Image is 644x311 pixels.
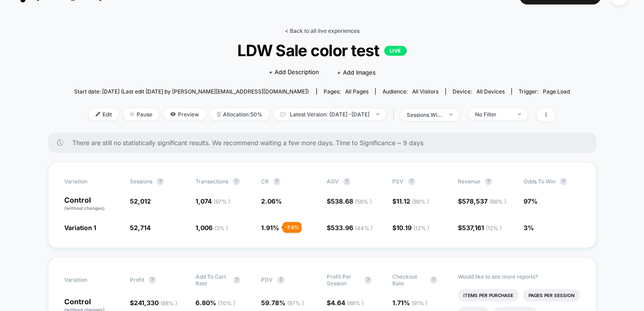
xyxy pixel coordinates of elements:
[458,224,502,231] span: $
[210,108,269,120] span: Allocation: 50%
[523,289,580,302] li: Pages Per Session
[130,197,151,205] span: 52,012
[392,273,426,287] span: Checkout Rate
[489,198,506,205] span: ( 88 % )
[274,108,386,120] span: Latest Version: [DATE] - [DATE]
[458,289,519,302] li: Items Per Purchase
[458,197,506,205] span: $
[392,299,427,307] span: 1.71 %
[269,68,319,77] span: + Add Description
[123,108,159,120] span: Pause
[261,178,269,185] span: CR
[327,299,364,307] span: $
[261,197,282,205] span: 2.06 %
[195,299,235,307] span: 6.80 %
[524,197,537,205] span: 97%
[327,197,372,205] span: $
[476,88,505,95] span: all devices
[331,197,372,205] span: 538.68
[327,178,339,185] span: AOV
[64,178,114,185] span: Variation
[412,198,429,205] span: ( 88 % )
[412,88,439,95] span: All Visitors
[285,27,360,34] a: < Back to all live experiences
[458,178,480,185] span: Revenue
[327,224,373,231] span: $
[518,113,521,115] img: end
[376,113,379,115] img: end
[277,276,284,284] button: ?
[445,88,511,95] span: Device:
[130,112,134,116] img: end
[273,178,280,185] button: ?
[283,222,302,233] div: - 7.6 %
[130,178,152,185] span: Sessions
[560,178,567,185] button: ?
[345,88,369,95] span: all pages
[392,178,404,185] span: PSV
[214,225,228,231] span: ( 3 % )
[280,112,285,116] img: calendar
[64,273,114,287] span: Variation
[392,224,429,231] span: $
[218,300,235,307] span: ( 70 % )
[364,276,372,284] button: ?
[327,273,360,287] span: Profit Per Session
[324,88,369,95] div: Pages:
[64,205,105,211] span: (without changes)
[347,300,364,307] span: ( 88 % )
[384,46,407,56] p: LIVE
[261,276,273,283] span: PDV
[233,276,240,284] button: ?
[408,178,415,185] button: ?
[164,108,206,120] span: Preview
[524,224,534,231] span: 3%
[392,197,429,205] span: $
[407,111,443,118] div: sessions with impression
[213,198,230,205] span: ( 97 % )
[195,178,228,185] span: Transactions
[261,224,279,231] span: 1.91 %
[134,299,177,307] span: 241,330
[543,88,570,95] span: Page Load
[130,299,177,307] span: $
[89,108,119,120] span: Edit
[413,225,429,231] span: ( 12 % )
[74,88,309,95] span: Start date: [DATE] (Last edit [DATE] by [PERSON_NAME][EMAIL_ADDRESS][DOMAIN_NAME])
[462,197,506,205] span: 578,537
[355,198,372,205] span: ( 56 % )
[64,196,121,212] p: Control
[261,299,304,307] span: 59.78 %
[396,224,429,231] span: 10.19
[519,88,570,95] div: Trigger:
[130,224,151,231] span: 52,714
[485,178,492,185] button: ?
[130,276,144,283] span: Profit
[331,299,364,307] span: 4.64
[396,197,429,205] span: 11.12
[486,225,502,231] span: ( 12 % )
[382,88,439,95] div: Audience:
[64,224,96,231] span: Variation 1
[458,273,580,280] p: Would like to see more reports?
[391,108,400,121] span: |
[72,139,578,147] span: There are still no statistically significant results. We recommend waiting a few more days . Time...
[195,197,230,205] span: 1,074
[331,224,373,231] span: 533.96
[524,178,573,185] span: Odds to Win
[149,276,156,284] button: ?
[343,178,351,185] button: ?
[287,300,304,307] span: ( 97 % )
[462,224,502,231] span: 537,161
[233,178,240,185] button: ?
[449,114,453,116] img: end
[96,112,100,116] img: edit
[475,111,511,118] div: No Filter
[157,178,164,185] button: ?
[355,225,373,231] span: ( 44 % )
[195,273,229,287] span: Add To Cart Rate
[412,300,427,307] span: ( 91 % )
[99,41,545,60] span: LDW Sale color test
[430,276,437,284] button: ?
[217,112,221,117] img: rebalance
